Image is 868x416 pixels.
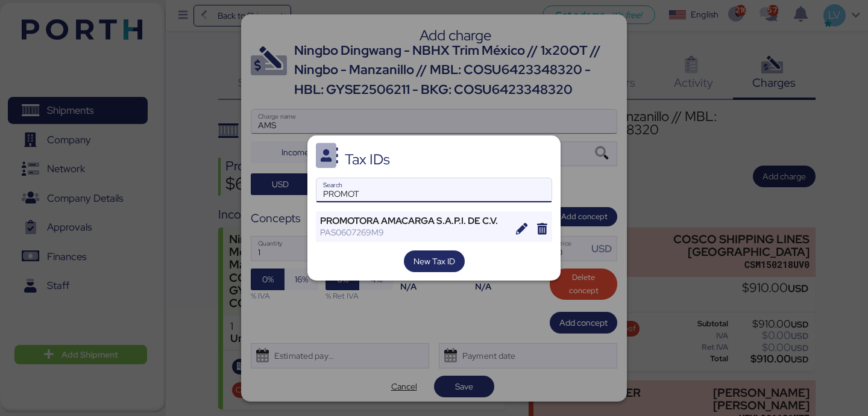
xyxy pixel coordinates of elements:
[320,227,508,238] div: PAS0607269M9
[320,216,508,226] div: PROMOTORA AMACARGA S.A.P.I. DE C.V.
[316,178,552,202] input: Search
[404,250,465,272] button: New Tax ID
[414,254,455,269] span: New Tax ID
[345,154,390,165] div: Tax IDs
